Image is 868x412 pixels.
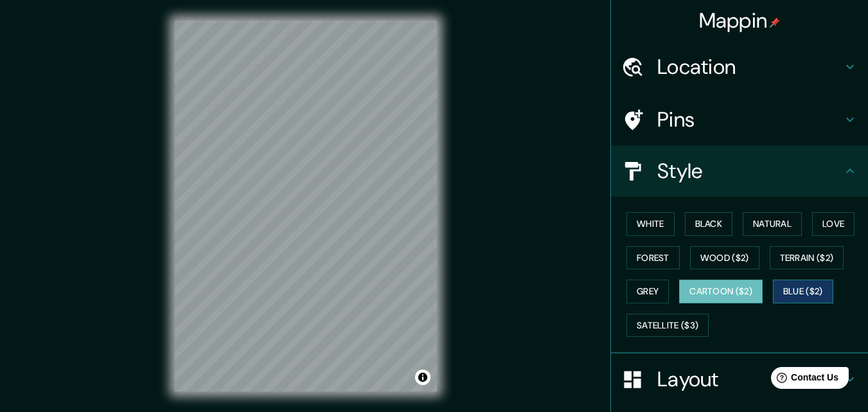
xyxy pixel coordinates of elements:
[685,212,733,236] button: Black
[626,314,709,337] button: Satellite ($3)
[626,280,669,303] button: Grey
[812,212,855,236] button: Love
[754,362,854,398] iframe: Help widget launcher
[657,158,842,184] h4: Style
[679,280,763,303] button: Cartoon ($2)
[626,212,675,236] button: White
[611,41,868,93] div: Location
[770,246,844,270] button: Terrain ($2)
[657,107,842,132] h4: Pins
[611,145,868,197] div: Style
[773,280,833,303] button: Blue ($2)
[175,21,437,391] canvas: Map
[690,246,759,270] button: Wood ($2)
[743,212,802,236] button: Natural
[611,94,868,145] div: Pins
[699,8,781,33] h4: Mappin
[611,354,868,405] div: Layout
[657,54,842,80] h4: Location
[626,246,680,270] button: Forest
[415,370,430,385] button: Toggle attribution
[770,17,780,28] img: pin-icon.png
[657,366,842,392] h4: Layout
